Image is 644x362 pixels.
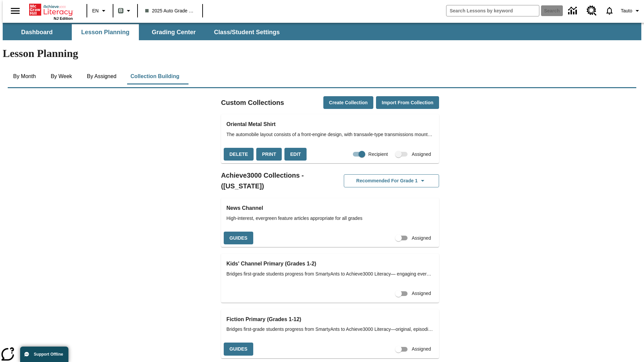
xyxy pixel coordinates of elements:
[344,174,439,187] button: Recommended for Grade 1
[54,16,73,20] span: NJ Edition
[152,28,196,36] span: Grading Center
[5,1,25,21] button: Open side menu
[226,131,434,138] span: The automobile layout consists of a front-engine design, with transaxle-type transmissions mounte...
[29,3,73,16] a: Home
[209,24,285,40] button: Class/Student Settings
[224,343,253,356] button: Guides
[412,151,431,158] span: Assigned
[3,47,641,60] h1: Lesson Planning
[446,5,539,16] input: search field
[376,96,439,109] button: Import from Collection
[226,270,434,278] span: Bridges first-grade students progress from SmartyAnts to Achieve3000 Literacy— engaging evergreen...
[3,24,286,40] div: SubNavbar
[45,68,78,84] button: By Week
[119,6,122,15] span: B
[89,5,111,17] button: Language: EN, Select a language
[3,24,70,40] button: Dashboard
[564,2,583,20] a: Data Center
[323,96,373,109] button: Create Collection
[224,232,253,245] button: Guides
[618,5,644,17] button: Profile/Settings
[226,215,434,222] span: High-interest, evergreen feature articles appropriate for all grades
[412,235,431,242] span: Assigned
[412,346,431,353] span: Assigned
[82,68,122,84] button: By Assigned
[583,2,601,20] a: Resource Center, Will open in new tab
[621,7,632,14] span: Tauto
[221,170,330,191] h2: Achieve3000 Collections - ([US_STATE])
[21,28,53,36] span: Dashboard
[226,259,434,268] h3: Kids' Channel Primary (Grades 1-2)
[72,24,139,40] button: Lesson Planning
[226,326,434,333] span: Bridges first-grade students progress from SmartyAnts to Achieve3000 Literacy—original, episodic ...
[214,28,280,36] span: Class/Student Settings
[20,347,68,362] button: Support Offline
[29,2,73,20] div: Home
[140,24,207,40] button: Grading Center
[115,5,135,17] button: Boost Class color is gray green. Change class color
[92,7,99,14] span: EN
[145,7,195,14] span: 2025 Auto Grade 1 B
[81,28,129,36] span: Lesson Planning
[3,23,641,40] div: SubNavbar
[226,120,434,129] h3: Oriental Metal Shirt
[256,148,282,161] button: Print, will open in a new window
[601,2,618,19] a: Notifications
[8,68,41,84] button: By Month
[368,151,388,158] span: Recipient
[226,315,434,324] h3: Fiction Primary (Grades 1-12)
[224,148,254,161] button: Delete
[125,68,185,84] button: Collection Building
[412,290,431,297] span: Assigned
[226,203,434,213] h3: News Channel
[221,97,284,108] h2: Custom Collections
[34,352,63,357] span: Support Offline
[284,148,307,161] button: Edit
